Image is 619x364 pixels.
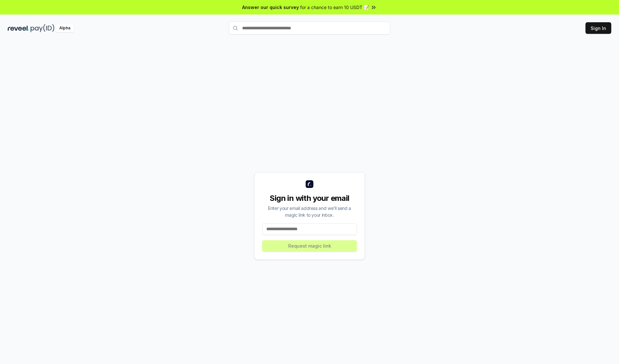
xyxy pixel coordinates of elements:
div: Alpha [56,24,74,32]
img: reveel_dark [8,24,29,32]
button: Sign In [585,22,611,34]
span: Answer our quick survey [242,4,299,11]
div: Enter your email address and we’ll send a magic link to your inbox. [262,205,357,218]
img: logo_small [306,180,313,188]
div: Sign in with your email [262,193,357,203]
span: for a chance to earn 10 USDT 📝 [300,4,369,11]
img: pay_id [31,24,54,32]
